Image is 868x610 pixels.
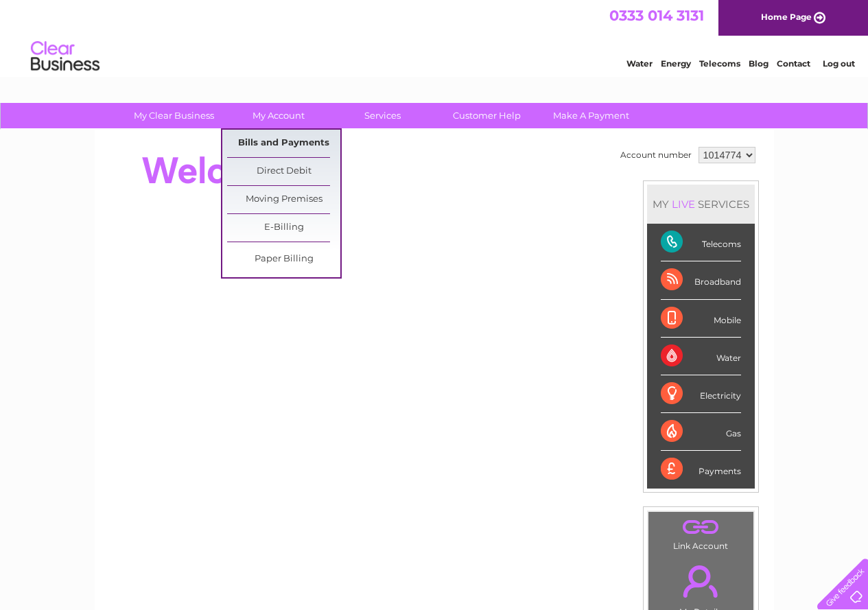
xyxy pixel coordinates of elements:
[647,185,755,224] div: MY SERVICES
[652,515,750,539] a: .
[110,8,759,67] div: Clear Business is a trading name of Verastar Limited (registered in [GEOGRAPHIC_DATA] No. 3667643...
[227,214,340,242] a: E-Billing
[777,58,810,69] a: Contact
[430,103,543,128] a: Customer Help
[222,103,335,128] a: My Account
[661,338,741,375] div: Water
[326,103,439,128] a: Services
[30,36,100,78] img: logo.png
[227,246,340,273] a: Paper Billing
[661,224,741,261] div: Telecoms
[669,198,698,211] div: LIVE
[535,103,648,128] a: Make A Payment
[626,58,653,69] a: Water
[661,58,691,69] a: Energy
[823,58,855,69] a: Log out
[661,300,741,338] div: Mobile
[661,451,741,488] div: Payments
[648,511,754,554] td: Link Account
[661,261,741,299] div: Broadband
[652,557,750,605] a: .
[661,375,741,413] div: Electricity
[699,58,740,69] a: Telecoms
[227,158,340,185] a: Direct Debit
[661,413,741,451] div: Gas
[609,7,704,24] a: 0333 014 3131
[227,186,340,213] a: Moving Premises
[617,143,695,167] td: Account number
[227,130,340,157] a: Bills and Payments
[117,103,231,128] a: My Clear Business
[749,58,769,69] a: Blog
